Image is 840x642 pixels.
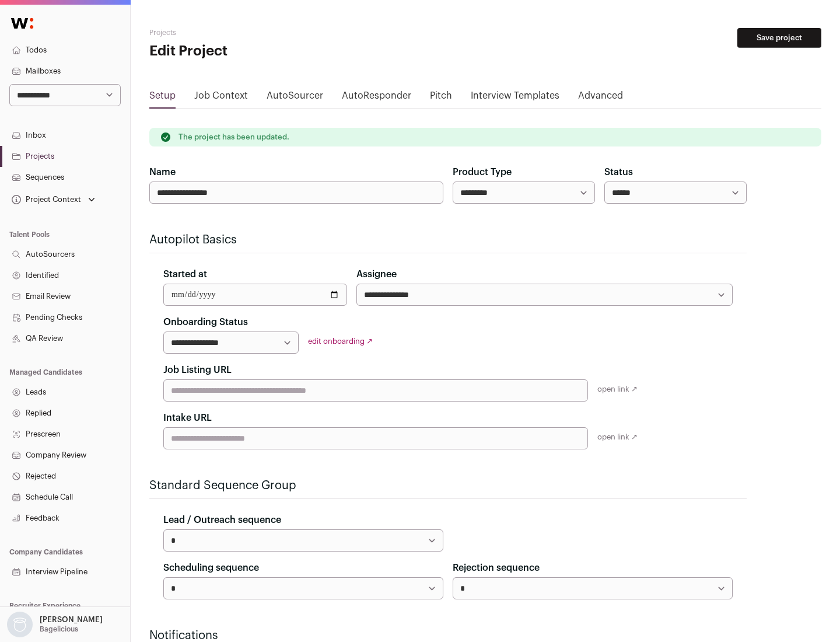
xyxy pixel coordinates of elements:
h1: Edit Project [149,42,373,61]
a: Interview Templates [471,89,559,107]
label: Intake URL [163,411,212,425]
h2: Autopilot Basics [149,232,747,248]
label: Lead / Outreach sequence [163,513,281,527]
button: Open dropdown [5,612,105,637]
button: Save project [737,28,821,48]
a: Setup [149,89,176,107]
a: Pitch [430,89,452,107]
label: Status [604,165,633,179]
label: Job Listing URL [163,363,232,377]
h2: Projects [149,28,373,37]
a: AutoResponder [342,89,411,107]
p: The project has been updated. [178,132,289,142]
a: edit onboarding ↗ [308,337,373,345]
p: [PERSON_NAME] [40,615,103,624]
div: Project Context [9,195,81,204]
label: Assignee [356,267,397,281]
img: Wellfound [5,12,40,35]
label: Name [149,165,176,179]
a: AutoSourcer [267,89,323,107]
label: Onboarding Status [163,315,248,329]
button: Open dropdown [9,191,97,208]
a: Job Context [194,89,248,107]
h2: Standard Sequence Group [149,477,747,494]
label: Started at [163,267,207,281]
p: Bagelicious [40,624,78,634]
img: nopic.png [7,612,33,637]
a: Advanced [578,89,623,107]
label: Product Type [453,165,512,179]
label: Scheduling sequence [163,561,259,575]
label: Rejection sequence [453,561,540,575]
